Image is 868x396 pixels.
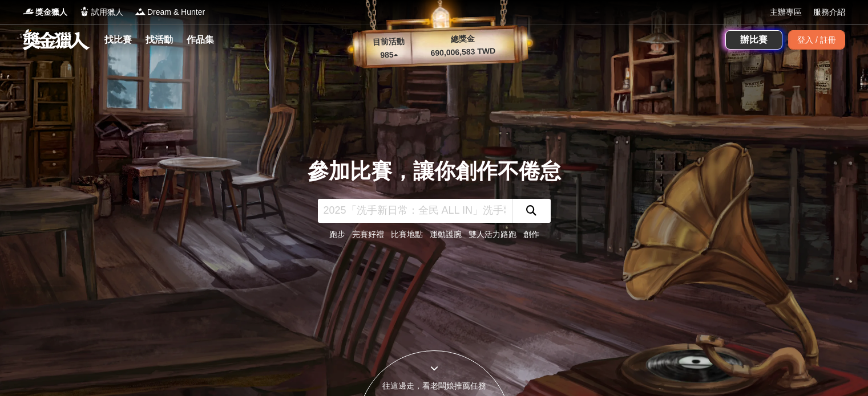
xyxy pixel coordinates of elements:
span: Dream & Hunter [147,6,205,18]
p: 目前活動 [365,35,411,49]
input: 2025「洗手新日常：全民 ALL IN」洗手歌全台徵選 [318,199,512,223]
a: Logo試用獵人 [79,6,123,18]
img: Logo [79,6,90,17]
a: 比賽地點 [391,230,423,239]
img: Logo [135,6,146,17]
span: 獎金獵人 [35,6,67,18]
a: 運動護腕 [430,230,462,239]
a: 完賽好禮 [352,230,384,239]
div: 參加比賽，讓你創作不倦怠 [308,156,561,187]
p: 985 ▴ [366,48,412,62]
p: 總獎金 [411,31,514,47]
a: 跑步 [329,230,345,239]
a: Logo獎金獵人 [23,6,67,18]
a: 找活動 [141,32,177,48]
a: 服務介紹 [813,6,845,18]
a: 辦比賽 [725,30,782,50]
div: 往這邊走，看老闆娘推薦任務 [358,380,511,392]
a: LogoDream & Hunter [135,6,205,18]
a: 找比賽 [100,32,136,48]
a: 創作 [523,230,539,239]
a: 主辦專區 [770,6,802,18]
p: 690,006,583 TWD [411,44,515,60]
a: 作品集 [182,32,219,48]
img: Logo [23,6,34,17]
div: 登入 / 註冊 [788,30,845,50]
a: 雙人活力路跑 [469,230,516,239]
span: 試用獵人 [91,6,123,18]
